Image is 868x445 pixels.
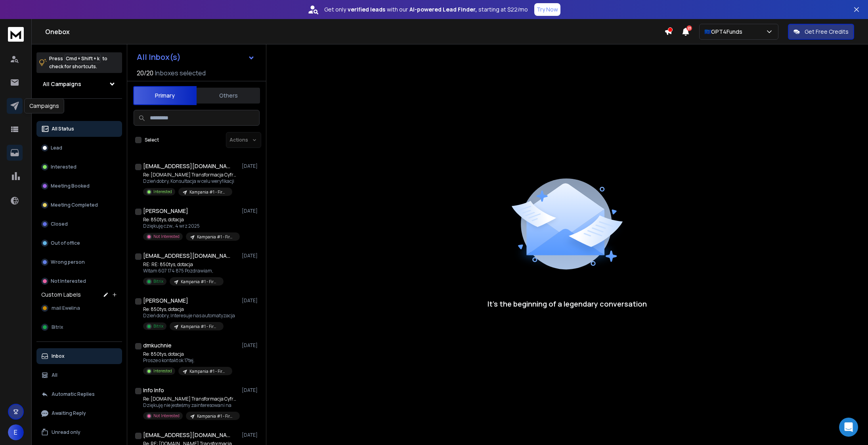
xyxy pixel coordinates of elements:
p: Bitrix [153,323,163,329]
p: Dziękuję czw., 4 wrz 2025 [143,223,238,229]
span: Cmd + Shift + k [65,54,101,63]
img: logo [8,27,24,42]
button: Lead [36,140,122,156]
button: Awaiting Reply [36,405,122,421]
div: Open Intercom Messenger [839,418,858,437]
p: Prosze o kontakt ok 17tej. [143,357,232,364]
p: Out of office [51,240,80,246]
p: [DATE] [242,387,260,393]
p: Dziękuję nie jesteśmy zainteresowani na [143,402,238,409]
strong: verified leads [348,6,385,13]
p: Meeting Booked [51,183,90,189]
h1: [EMAIL_ADDRESS][DOMAIN_NAME] [143,162,230,170]
p: All [52,372,57,378]
p: 🇪🇺GPT4Funds [704,28,746,36]
p: Re: 850tys, dotacja [143,217,238,223]
p: Closed [51,221,68,227]
button: All [36,367,122,383]
p: Kampania #1 - Firmy Produkcyjne [181,279,219,285]
button: Meeting Booked [36,178,122,194]
h1: All Inbox(s) [137,53,181,61]
p: Try Now [537,6,558,13]
p: Press to check for shortcuts. [49,55,107,71]
h1: Info Info [143,386,164,394]
button: Try Now [534,3,560,16]
button: E [8,424,24,440]
span: 23 [686,25,692,31]
p: Re: 850tys, dotacja [143,306,235,313]
button: Meeting Completed [36,197,122,213]
h3: Inboxes selected [155,68,206,78]
h1: dmkuchnie [143,341,172,349]
p: Kampania #1 - Firmy Produkcyjne [189,189,228,195]
p: Awaiting Reply [52,410,86,416]
button: Not Interested [36,273,122,289]
p: [DATE] [242,253,260,259]
p: Inbox [52,353,65,359]
p: [DATE] [242,432,260,438]
p: Unread only [52,429,80,435]
h1: [EMAIL_ADDRESS][DOMAIN_NAME] +1 [143,431,230,439]
h3: Custom Labels [41,291,81,299]
button: Bitrix [36,319,122,335]
p: Dzień dobry, Interesuje nas automatyzacja [143,313,235,319]
p: Kampania #1 - Firmy Produkcyjne [189,368,228,374]
span: 20 / 20 [137,68,153,78]
p: Interested [51,164,76,170]
p: Interested [153,368,172,374]
span: Bitrix [52,324,63,330]
h1: Onebox [45,27,664,36]
label: Select [145,137,159,143]
p: Bitrix [153,278,163,284]
h1: [PERSON_NAME] [143,297,188,305]
p: Re: [DOMAIN_NAME] Transformacja Cyfrowa [143,172,238,178]
button: Closed [36,216,122,232]
p: Witam 607 174 875 Pozdrawiam, [143,268,224,274]
button: Inbox [36,348,122,364]
button: All Inbox(s) [130,49,261,65]
p: Dzień dobry, Konsultacja w celu weryfikacji [143,178,238,184]
p: Meeting Completed [51,202,98,208]
button: All Campaigns [36,76,122,92]
p: Re: [DOMAIN_NAME] Transformacja Cyfrowa [143,396,238,402]
p: [DATE] [242,342,260,349]
button: mail Ewelina [36,300,122,316]
p: [DATE] [242,163,260,169]
p: Automatic Replies [52,391,95,397]
p: Kampania #1 - Firmy Produkcyjne [197,413,235,419]
p: Get only with our starting at $22/mo [324,6,528,13]
button: Others [197,87,260,104]
p: Get Free Credits [805,28,849,36]
p: [DATE] [242,208,260,214]
p: All Status [52,126,74,132]
p: Not Interested [153,234,180,240]
button: Automatic Replies [36,386,122,402]
span: mail Ewelina [52,305,80,311]
h1: [PERSON_NAME] [143,207,188,215]
div: Campaigns [24,98,64,113]
p: Wrong person [51,259,85,265]
p: RE: RE: 850tys, dotacja [143,261,224,268]
p: Re: 850tys, dotacja [143,351,232,357]
button: All Status [36,121,122,137]
p: Kampania #1 - Firmy Produkcyjne [197,234,235,240]
p: Not Interested [51,278,86,284]
p: Lead [51,145,62,151]
h3: Filters [36,105,122,116]
h1: All Campaigns [43,80,81,88]
p: It’s the beginning of a legendary conversation [488,298,647,309]
button: Out of office [36,235,122,251]
p: Kampania #1 - Firmy Produkcyjne [181,324,219,330]
p: [DATE] [242,297,260,304]
p: Not Interested [153,413,180,419]
strong: AI-powered Lead Finder, [409,6,477,13]
button: Primary [133,86,197,105]
button: Unread only [36,424,122,440]
button: Interested [36,159,122,175]
h1: [EMAIL_ADDRESS][DOMAIN_NAME] [143,252,230,260]
button: Get Free Credits [788,24,854,40]
p: Interested [153,189,172,195]
button: Wrong person [36,254,122,270]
